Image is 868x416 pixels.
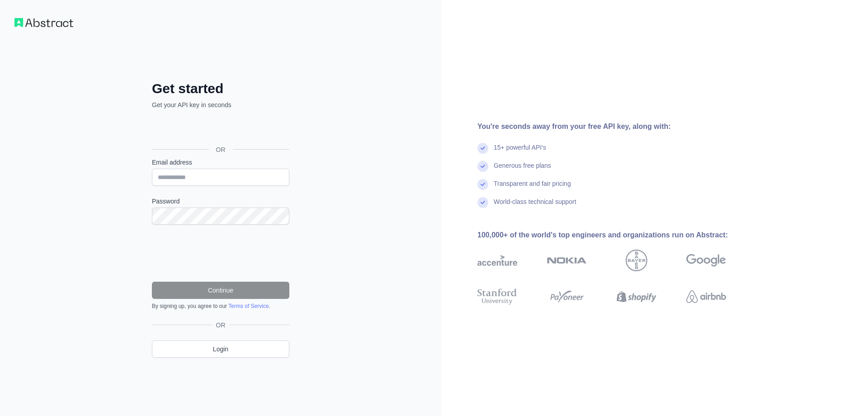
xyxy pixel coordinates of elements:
div: 15+ powerful API's [494,143,546,161]
img: google [686,250,726,271]
div: Generous free plans [494,161,551,179]
img: bayer [626,250,647,271]
iframe: زر تسجيل الدخول باستخدام حساب Google [147,119,292,139]
img: payoneer [547,287,587,307]
img: shopify [617,287,656,307]
img: accenture [477,250,517,271]
div: By signing up, you agree to our . [152,303,289,310]
img: stanford university [477,287,517,307]
div: 100,000+ of the world's top engineers and organizations run on Abstract: [477,230,755,241]
div: تسجيل الدخول باستخدام حساب Google (يفتح الرابط في علامة تبويب جديدة) [152,119,288,139]
img: Workflow [14,18,73,27]
img: check mark [477,179,488,190]
div: You're seconds away from your free API key, along with: [477,121,755,132]
label: Email address [152,158,289,167]
img: check mark [477,161,488,172]
div: Transparent and fair pricing [494,179,571,197]
p: Get your API key in seconds [152,100,289,109]
img: nokia [547,250,587,271]
a: Login [152,340,289,358]
div: World-class technical support [494,197,576,215]
span: OR [209,145,233,154]
h2: Get started [152,80,289,97]
img: check mark [477,143,488,154]
label: Password [152,197,289,206]
img: airbnb [686,287,726,307]
img: check mark [477,197,488,208]
span: OR [212,321,229,330]
a: Terms of Service [228,303,269,309]
iframe: reCAPTCHA [152,236,289,271]
button: Continue [152,282,289,299]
